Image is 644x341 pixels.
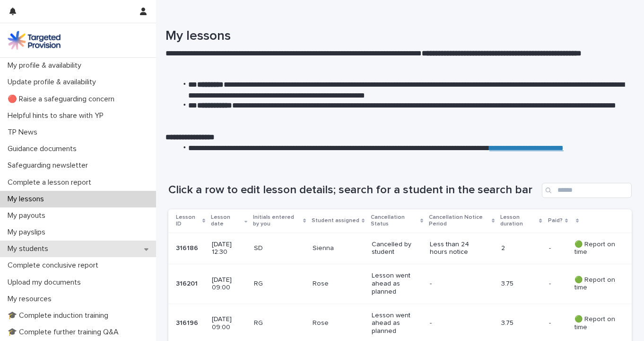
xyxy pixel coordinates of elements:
[254,280,305,288] p: RG
[176,242,200,252] p: 316186
[501,280,541,288] p: 3.75
[4,195,52,204] p: My lessons
[542,183,632,198] input: Search
[574,276,617,292] p: 🟢 Report on time
[4,61,89,70] p: My profile & availability
[372,241,422,257] p: Cancelled by student
[176,317,200,327] p: 316196
[254,244,305,252] p: SD
[313,244,364,252] p: Sienna
[4,278,88,287] p: Upload my documents
[212,276,246,292] p: [DATE] 09:00
[548,215,563,226] p: Paid?
[430,280,482,288] p: -
[4,144,84,153] p: Guidance documents
[4,128,45,137] p: TP News
[313,319,364,327] p: Rose
[429,212,489,230] p: Cancellation Notice Period
[574,241,617,257] p: 🟢 Report on time
[549,317,553,327] p: -
[500,212,537,230] p: Lesson duration
[176,212,200,230] p: Lesson ID
[212,241,246,257] p: [DATE] 12:30
[4,261,106,270] p: Complete conclusive report
[4,311,116,320] p: 🎓 Complete induction training
[4,328,126,337] p: 🎓 Complete further training Q&A
[168,264,632,304] tr: 316201316201 [DATE] 09:00RGRoseLesson went ahead as planned-3.75-- 🟢 Report on time
[168,183,538,197] h1: Click a row to edit lesson details; search for a student in the search bar
[254,319,305,327] p: RG
[430,319,482,327] p: -
[212,315,246,332] p: [DATE] 09:00
[574,315,617,332] p: 🟢 Report on time
[4,295,59,304] p: My resources
[4,111,111,120] p: Helpful hints to share with YP
[312,215,359,226] p: Student assigned
[549,278,553,288] p: -
[313,280,364,288] p: Rose
[4,95,122,104] p: 🔴 Raise a safeguarding concern
[371,212,418,230] p: Cancellation Status
[168,233,632,264] tr: 316186316186 [DATE] 12:30SDSiennaCancelled by studentLess than 24 hours notice2-- 🟢 Report on time
[430,241,482,257] p: Less than 24 hours notice
[4,161,96,170] p: Safeguarding newsletter
[8,31,61,50] img: M5nRWzHhSzIhMunXDL62
[4,211,53,220] p: My payouts
[176,278,200,288] p: 316201
[549,242,553,252] p: -
[4,78,104,87] p: Update profile & availability
[501,244,541,252] p: 2
[253,212,301,230] p: Initials entered by you
[4,244,56,253] p: My students
[211,212,242,230] p: Lesson date
[501,319,541,327] p: 3.75
[165,28,627,45] h1: My lessons
[372,312,422,335] p: Lesson went ahead as planned
[4,228,53,237] p: My payslips
[4,178,99,187] p: Complete a lesson report
[372,272,422,296] p: Lesson went ahead as planned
